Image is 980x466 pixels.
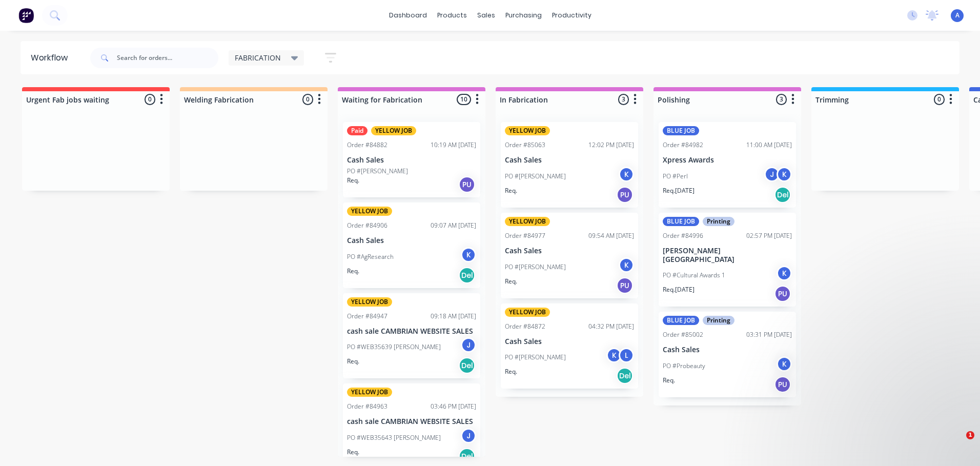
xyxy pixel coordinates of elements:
div: Printing [703,217,734,226]
p: Cash Sales [505,337,634,346]
div: PU [617,187,633,203]
div: YELLOW JOB [505,217,550,226]
input: Search for orders... [117,48,218,68]
div: Order #84963 [347,402,387,411]
p: Req. [347,357,359,366]
div: 03:31 PM [DATE] [746,330,792,339]
div: YELLOW JOB [505,308,550,317]
div: YELLOW JOB [505,126,550,135]
div: L [619,348,634,363]
div: PU [774,376,791,393]
div: BLUE JOBPrintingOrder #8500203:31 PM [DATE]Cash SalesPO #ProbeautyKReq.PU [659,312,796,397]
p: Cash Sales [347,156,476,165]
div: K [619,257,634,273]
p: Cash Sales [663,346,792,354]
p: cash sale CAMBRIAN WEBSITE SALES [347,417,476,426]
div: productivity [547,8,597,23]
div: Del [459,357,475,374]
div: BLUE JOB [663,217,699,226]
div: Order #84996 [663,231,703,240]
p: Req. [DATE] [663,285,695,294]
div: BLUE JOB [663,316,699,325]
p: cash sale CAMBRIAN WEBSITE SALES [347,327,476,336]
p: PO #[PERSON_NAME] [505,172,566,181]
div: YELLOW JOB [347,388,392,397]
div: BLUE JOB [663,126,699,135]
div: Workflow [31,52,73,64]
div: Order #84977 [505,231,545,240]
div: Order #84982 [663,140,703,150]
div: 03:46 PM [DATE] [431,402,476,411]
div: Del [617,368,633,384]
div: PaidYELLOW JOBOrder #8488210:19 AM [DATE]Cash SalesPO #[PERSON_NAME]Req.PU [343,122,480,197]
p: PO #Cultural Awards 1 [663,271,725,280]
div: J [461,337,476,353]
div: sales [472,8,500,23]
p: Xpress Awards [663,156,792,165]
div: YELLOW JOB [347,207,392,216]
p: Req. [DATE] [663,186,695,195]
p: Cash Sales [505,247,634,255]
div: K [777,266,792,281]
div: Paid [347,126,367,135]
div: YELLOW JOBOrder #8490609:07 AM [DATE]Cash SalesPO #AgResearchKReq.Del [343,202,480,288]
div: K [777,356,792,372]
img: Factory [18,8,34,23]
p: PO #[PERSON_NAME] [347,167,408,176]
div: 12:02 PM [DATE] [588,140,634,150]
p: PO #Perl [663,172,688,181]
div: 02:57 PM [DATE] [746,231,792,240]
div: BLUE JOBOrder #8498211:00 AM [DATE]Xpress AwardsPO #PerlJKReq.[DATE]Del [659,122,796,208]
div: BLUE JOBPrintingOrder #8499602:57 PM [DATE][PERSON_NAME][GEOGRAPHIC_DATA]PO #Cultural Awards 1KRe... [659,213,796,307]
div: 09:54 AM [DATE] [588,231,634,240]
div: Printing [703,316,734,325]
p: Req. [347,267,359,276]
p: Req. [347,176,359,185]
div: YELLOW JOBOrder #8497709:54 AM [DATE]Cash SalesPO #[PERSON_NAME]KReq.PU [501,213,638,298]
p: Req. [505,367,517,376]
div: 09:07 AM [DATE] [431,221,476,230]
div: K [606,348,622,363]
div: Order #84882 [347,140,387,150]
div: YELLOW JOB [347,297,392,307]
div: YELLOW JOB [371,126,416,135]
div: YELLOW JOBOrder #8506312:02 PM [DATE]Cash SalesPO #[PERSON_NAME]KReq.PU [501,122,638,208]
div: Order #84872 [505,322,545,331]
div: YELLOW JOBOrder #8494709:18 AM [DATE]cash sale CAMBRIAN WEBSITE SALESPO #WEB35639 [PERSON_NAME]JR... [343,293,480,379]
div: K [777,167,792,182]
div: PU [774,286,791,302]
p: Req. [663,376,675,385]
p: PO #Probeauty [663,361,705,371]
span: A [955,11,959,20]
div: Order #85063 [505,140,545,150]
p: PO #[PERSON_NAME] [505,262,566,272]
p: Req. [505,277,517,286]
div: 09:18 AM [DATE] [431,312,476,321]
div: Del [774,187,791,203]
p: PO #[PERSON_NAME] [505,353,566,362]
span: 1 [966,431,974,439]
div: 04:32 PM [DATE] [588,322,634,331]
div: 10:19 AM [DATE] [431,140,476,150]
p: Cash Sales [505,156,634,165]
p: PO #WEB35639 [PERSON_NAME] [347,342,441,352]
div: products [432,8,472,23]
a: dashboard [384,8,432,23]
div: J [764,167,780,182]
p: Req. [505,186,517,195]
div: Del [459,448,475,464]
p: Req. [347,448,359,457]
p: [PERSON_NAME][GEOGRAPHIC_DATA] [663,247,792,264]
span: FABRICATION [235,52,281,63]
div: Order #84947 [347,312,387,321]
div: J [461,428,476,443]
div: Order #85002 [663,330,703,339]
div: K [619,167,634,182]
div: PU [459,176,475,193]
iframe: Intercom live chat [945,431,970,456]
div: K [461,247,476,262]
p: PO #WEB35643 [PERSON_NAME] [347,433,441,442]
div: purchasing [500,8,547,23]
div: YELLOW JOBOrder #8487204:32 PM [DATE]Cash SalesPO #[PERSON_NAME]KLReq.Del [501,303,638,389]
p: Cash Sales [347,236,476,245]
